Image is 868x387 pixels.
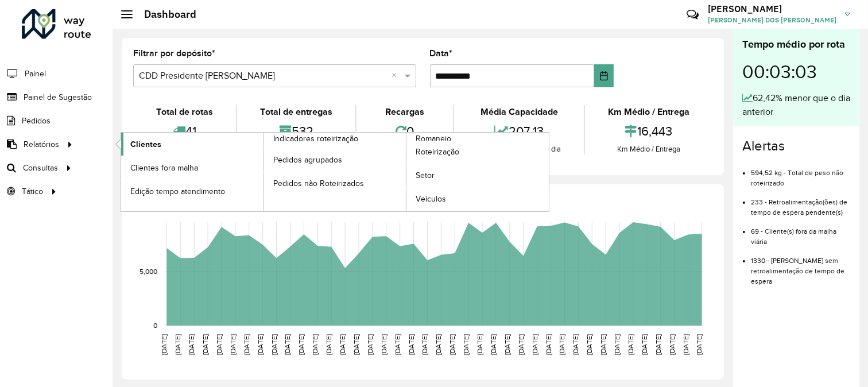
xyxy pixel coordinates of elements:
[588,144,710,155] div: Km Médio / Entrega
[654,334,662,355] text: [DATE]
[339,334,346,355] text: [DATE]
[359,105,451,119] div: Recargas
[24,91,92,103] span: Painel de Sugestão
[448,334,456,355] text: [DATE]
[476,334,483,355] text: [DATE]
[430,47,453,60] label: Data
[325,334,332,355] text: [DATE]
[240,119,352,144] div: 532
[696,334,703,355] text: [DATE]
[416,146,459,158] span: Roteirização
[130,162,198,174] span: Clientes fora malha
[421,334,429,355] text: [DATE]
[599,334,607,355] text: [DATE]
[708,3,836,14] h3: [PERSON_NAME]
[641,334,648,355] text: [DATE]
[742,138,850,154] h4: Alertas
[160,334,168,355] text: [DATE]
[680,2,705,27] a: Contato Rápido
[24,138,59,150] span: Relatórios
[416,133,451,145] span: Romaneio
[406,141,549,164] a: Roteirização
[121,156,263,179] a: Clientes fora malha
[751,188,850,218] li: 233 - Retroalimentação(ões) de tempo de espera pendente(s)
[352,334,360,355] text: [DATE]
[257,334,264,355] text: [DATE]
[742,37,850,52] div: Tempo médio por rota
[613,334,621,355] text: [DATE]
[273,154,342,166] span: Pedidos agrupados
[572,334,579,355] text: [DATE]
[627,334,634,355] text: [DATE]
[270,334,278,355] text: [DATE]
[406,188,549,211] a: Veículos
[408,334,415,355] text: [DATE]
[531,334,538,355] text: [DATE]
[586,334,593,355] text: [DATE]
[708,15,836,25] span: [PERSON_NAME] DOS [PERSON_NAME]
[201,334,209,355] text: [DATE]
[264,148,406,171] a: Pedidos agrupados
[751,159,850,188] li: 594,52 kg - Total de peso não roteirizado
[121,133,263,156] a: Clientes
[559,334,566,355] text: [DATE]
[380,334,387,355] text: [DATE]
[130,138,161,150] span: Clientes
[594,64,614,87] button: Choose Date
[503,334,511,355] text: [DATE]
[588,119,710,144] div: 16,443
[136,119,233,144] div: 41
[243,334,250,355] text: [DATE]
[22,185,43,198] span: Tático
[240,105,352,119] div: Total de entregas
[588,105,710,119] div: Km Médio / Entrega
[153,322,157,329] text: 0
[188,334,195,355] text: [DATE]
[284,334,292,355] text: [DATE]
[133,47,215,60] label: Filtrar por depósito
[136,105,233,119] div: Total de rotas
[457,119,581,144] div: 207,13
[273,133,358,145] span: Indicadores roteirização
[23,162,58,174] span: Consultas
[264,133,549,211] a: Romaneio
[462,334,470,355] text: [DATE]
[264,172,406,195] a: Pedidos não Roteirizados
[130,185,225,198] span: Edição tempo atendimento
[416,169,435,181] span: Setor
[490,334,497,355] text: [DATE]
[742,52,850,91] div: 00:03:03
[394,334,401,355] text: [DATE]
[751,247,850,287] li: 1330 - [PERSON_NAME] sem retroalimentação de tempo de espera
[406,164,549,187] a: Setor
[229,334,237,355] text: [DATE]
[668,334,676,355] text: [DATE]
[545,334,552,355] text: [DATE]
[311,334,319,355] text: [DATE]
[435,334,442,355] text: [DATE]
[457,105,581,119] div: Média Capacidade
[139,268,157,275] text: 5,000
[121,180,263,203] a: Edição tempo atendimento
[742,91,850,119] div: 62,42% menor que o dia anterior
[751,218,850,247] li: 69 - Cliente(s) fora da malha viária
[174,334,181,355] text: [DATE]
[22,115,51,127] span: Pedidos
[359,119,451,144] div: 0
[416,193,446,205] span: Veículos
[366,334,374,355] text: [DATE]
[215,334,223,355] text: [DATE]
[517,334,525,355] text: [DATE]
[682,334,689,355] text: [DATE]
[25,68,46,80] span: Painel
[297,334,305,355] text: [DATE]
[121,133,406,211] a: Indicadores roteirização
[273,177,364,189] span: Pedidos não Roteirizados
[133,8,196,21] h2: Dashboard
[392,69,402,83] span: Clear all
